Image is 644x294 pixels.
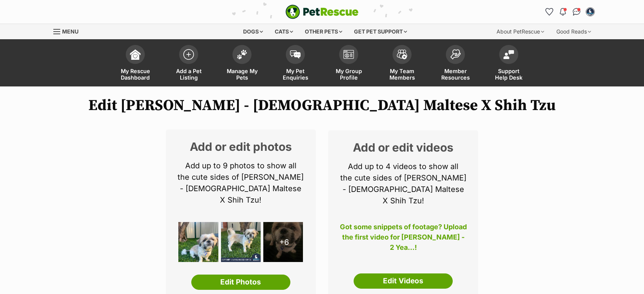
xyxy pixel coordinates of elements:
[492,68,526,81] span: Support Help Desk
[332,68,366,81] span: My Group Profile
[269,41,322,86] a: My Pet Enquiries
[584,6,596,18] button: My account
[397,50,407,59] img: team-members-icon-5396bd8760b3fe7c0b43da4ab00e1e3bb1a5d9ba89233759b79545d2d3fc5d0d.svg
[62,28,78,35] span: Menu
[438,68,473,81] span: Member Resources
[269,24,298,39] div: Cats
[191,275,290,290] a: Edit Photos
[278,68,312,81] span: My Pet Enquiries
[340,222,467,247] p: Got some snippets of footage? Upload the first video for [PERSON_NAME] - 2 Yea...!
[118,68,152,81] span: My Rescue Dashboard
[349,24,412,39] div: Get pet support
[450,49,461,59] img: member-resources-icon-8e73f808a243e03378d46382f2149f9095a855e16c252ad45f914b54edf8863c.svg
[171,68,206,81] span: Add a Pet Listing
[570,6,583,18] a: Conversations
[237,50,247,59] img: manage-my-pets-icon-02211641906a0b7f246fdf0571729dbe1e7629f14944591b6c1af311fb30b64b.svg
[285,5,359,19] img: logo-e224e6f780fb5917bec1dbf3a21bbac754714ae5b6737aabdf751b685950b380.svg
[177,141,304,152] h2: Add or edit photos
[560,8,566,16] img: notifications-46538b983faf8c2785f20acdc204bb7945ddae34d4c08c2a6579f10ce5e182be.svg
[238,24,268,39] div: Dogs
[177,160,304,206] p: Add up to 9 photos to show all the cute sides of [PERSON_NAME] - [DEMOGRAPHIC_DATA] Maltese X Shi...
[215,41,269,86] a: Manage My Pets
[183,49,194,60] img: add-pet-listing-icon-0afa8454b4691262ce3f59096e99ab1cd57d4a30225e0717b998d2c9b9846f56.svg
[263,222,303,262] div: +6
[482,41,535,86] a: Support Help Desk
[285,5,359,19] a: PetRescue
[130,49,141,60] img: dashboard-icon-eb2f2d2d3e046f16d808141f083e7271f6b2e854fb5c12c21221c1fb7104beca.svg
[340,142,467,153] h2: Add or edit videos
[300,24,348,39] div: Other pets
[225,68,259,81] span: Manage My Pets
[586,8,594,16] img: Carly Goodhew profile pic
[429,41,482,86] a: Member Resources
[573,8,581,16] img: chat-41dd97257d64d25036548639549fe6c8038ab92f7586957e7f3b1b290dea8141.svg
[375,41,429,86] a: My Team Members
[385,68,419,81] span: My Team Members
[109,41,162,86] a: My Rescue Dashboard
[53,24,84,38] a: Menu
[491,24,549,39] div: About PetRescue
[354,273,453,289] a: Edit Videos
[290,50,301,59] img: pet-enquiries-icon-7e3ad2cf08bfb03b45e93fb7055b45f3efa6380592205ae92323e6603595dc1f.svg
[340,161,467,206] p: Add up to 4 videos to show all the cute sides of [PERSON_NAME] - [DEMOGRAPHIC_DATA] Maltese X Shi...
[543,6,596,18] ul: Account quick links
[343,50,354,59] img: group-profile-icon-3fa3cf56718a62981997c0bc7e787c4b2cf8bcc04b72c1350f741eb67cf2f40e.svg
[322,41,375,86] a: My Group Profile
[543,6,555,18] a: Favourites
[557,6,569,18] button: Notifications
[503,50,514,59] img: help-desk-icon-fdf02630f3aa405de69fd3d07c3f3aa587a6932b1a1747fa1d2bba05be0121f9.svg
[551,24,596,39] div: Good Reads
[162,41,215,86] a: Add a Pet Listing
